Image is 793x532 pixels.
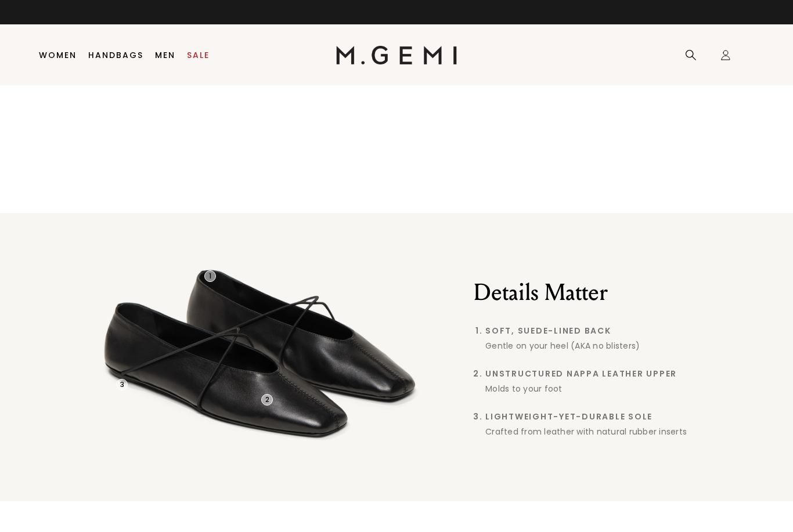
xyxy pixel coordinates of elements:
span: Lightweight-Yet-Durable Sole [485,412,707,421]
div: Molds to your foot [485,383,707,395]
a: Sale [187,50,210,60]
div: Gentle on your heel (AKA no blisters) [485,340,707,352]
div: 1 [204,270,216,282]
div: 2 [261,394,273,406]
a: Women [39,50,77,60]
span: Unstructured Nappa Leather Upper [485,369,707,378]
a: Men [155,50,175,60]
a: Handbags [88,50,143,60]
div: 3 [116,379,128,390]
img: M.Gemi [336,46,457,64]
span: Soft, Suede-Lined Back [485,326,707,335]
h2: Details Matter [474,278,707,306]
div: Crafted from leather with natural rubber inserts [485,426,707,437]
